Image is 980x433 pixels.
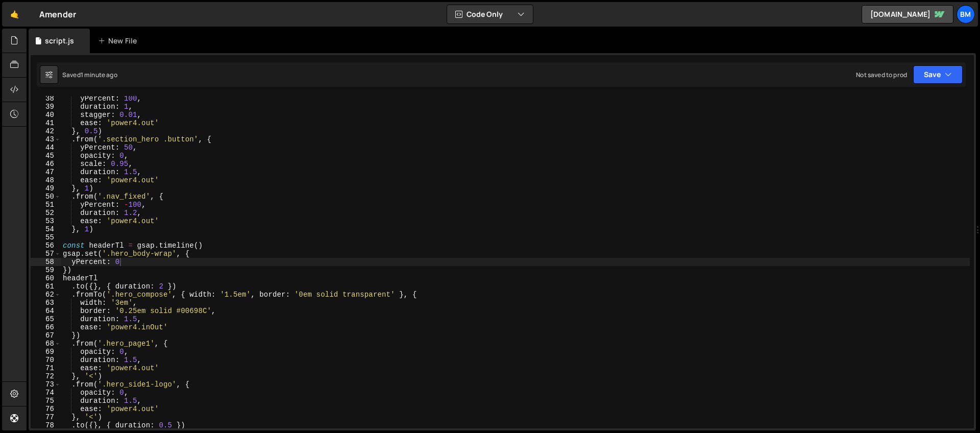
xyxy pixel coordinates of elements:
div: 74 [31,389,61,397]
div: 59 [31,266,61,274]
div: 60 [31,274,61,282]
div: 39 [31,103,61,111]
div: 71 [31,364,61,372]
div: 65 [31,315,61,323]
div: 38 [31,94,61,103]
div: 46 [31,160,61,168]
div: 70 [31,356,61,364]
div: 78 [31,421,61,429]
div: 63 [31,299,61,307]
a: bm [957,5,975,23]
div: 47 [31,168,61,176]
div: New File [98,36,141,46]
div: 1 minute ago [81,70,117,79]
div: 44 [31,143,61,152]
div: 41 [31,119,61,127]
div: 49 [31,184,61,193]
div: 64 [31,307,61,315]
div: Saved [62,70,117,79]
div: script.js [45,36,74,46]
button: Save [913,65,963,84]
div: 67 [31,331,61,340]
div: 48 [31,176,61,184]
div: 55 [31,233,61,242]
div: 52 [31,209,61,217]
div: 76 [31,405,61,413]
div: 43 [31,135,61,143]
button: Code Only [447,5,533,23]
div: 68 [31,340,61,348]
div: 62 [31,291,61,299]
a: 🤙 [2,2,27,27]
div: 61 [31,282,61,291]
div: 58 [31,258,61,266]
div: 54 [31,225,61,233]
div: 53 [31,217,61,225]
div: 56 [31,242,61,250]
div: 45 [31,152,61,160]
div: 66 [31,323,61,331]
div: 40 [31,111,61,119]
div: 72 [31,372,61,380]
div: Amender [39,8,76,20]
a: [DOMAIN_NAME] [862,5,953,23]
div: 42 [31,127,61,135]
div: 77 [31,413,61,421]
div: 57 [31,250,61,258]
div: Not saved to prod [856,70,907,79]
div: 73 [31,380,61,389]
div: 69 [31,348,61,356]
div: 50 [31,193,61,201]
div: 75 [31,397,61,405]
div: 51 [31,201,61,209]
